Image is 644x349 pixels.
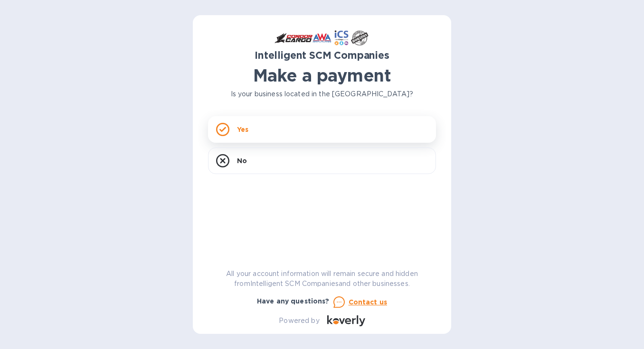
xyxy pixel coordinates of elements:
[255,49,389,61] b: Intelligent SCM Companies
[208,89,436,99] p: Is your business located in the [GEOGRAPHIC_DATA]?
[237,125,248,134] p: Yes
[208,65,436,85] h1: Make a payment
[349,298,388,306] u: Contact us
[237,156,247,165] p: No
[279,316,319,326] p: Powered by
[257,297,330,305] b: Have any questions?
[208,269,436,289] p: All your account information will remain secure and hidden from Intelligent SCM Companies and oth...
